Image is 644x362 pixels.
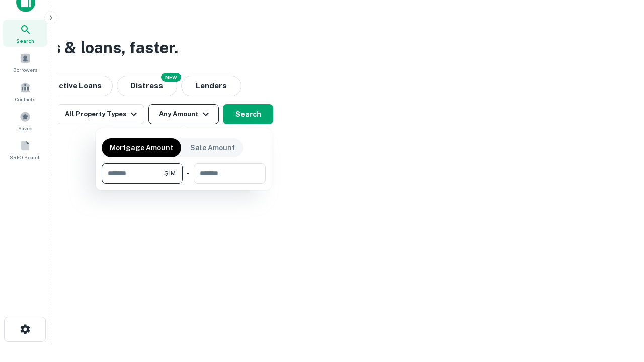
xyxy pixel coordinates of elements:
p: Mortgage Amount [110,142,173,153]
iframe: Chat Widget [594,282,644,330]
p: Sale Amount [190,142,235,153]
span: $1M [164,169,176,178]
div: - [187,163,190,184]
